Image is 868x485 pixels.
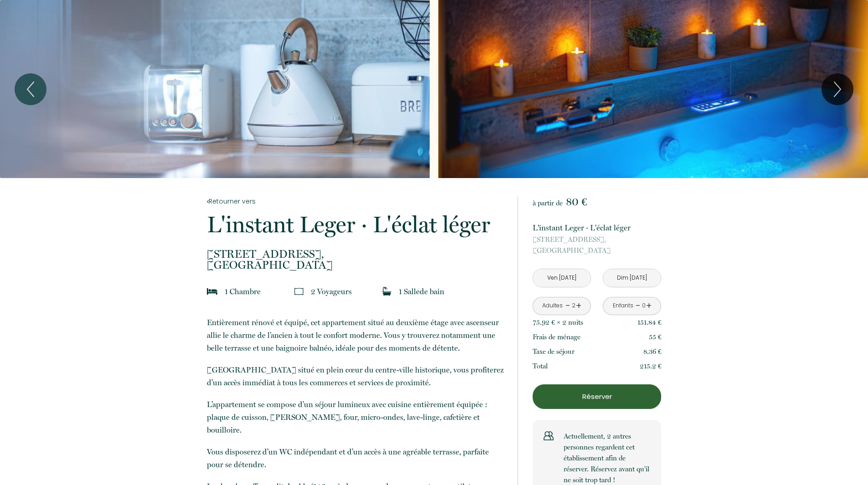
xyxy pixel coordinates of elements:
[533,346,575,357] p: Taxe de séjour
[636,299,641,313] a: -
[225,285,261,298] p: 1 Chambre
[637,317,662,328] p: 151.84 €
[603,269,661,287] input: Départ
[649,332,662,342] p: 55 €
[533,384,661,409] button: Réserver
[542,301,563,310] div: Adultes
[533,361,548,372] p: Total
[15,73,46,105] button: Previous
[207,445,506,471] p: Vous disposerez d’un WC indépendant et d’un accès à une agréable terrasse, parfaite pour se déten...
[822,73,853,105] button: Next
[643,346,662,357] p: 8.36 €
[640,361,662,372] p: 215.2 €
[399,285,444,298] p: 1 Salle de bain
[533,234,661,256] p: [GEOGRAPHIC_DATA]
[646,299,652,313] a: +
[207,249,506,271] p: [GEOGRAPHIC_DATA]
[207,213,506,236] p: L'instant Leger · L'éclat léger
[294,287,303,296] img: guests
[533,199,563,207] span: à partir de
[207,249,506,260] span: [STREET_ADDRESS],
[533,269,591,287] input: Arrivée
[533,317,583,328] p: 75.92 € × 2 nuit
[571,301,576,310] div: 2
[565,299,570,313] a: -
[533,221,661,234] p: L'instant Leger · L'éclat léger
[533,234,661,245] span: [STREET_ADDRESS],
[580,318,583,327] span: s
[207,363,506,389] p: [GEOGRAPHIC_DATA] situé en plein cœur du centre-ville historique, vous profiterez d’un accès immé...
[311,285,352,298] p: 2 Voyageur
[613,301,633,310] div: Enfants
[544,431,554,441] img: users
[349,287,352,296] span: s
[533,332,580,342] p: Frais de ménage
[207,316,506,354] p: Entièrement rénové et équipé, cet appartement situé au deuxième étage avec ascenseur allie le cha...
[566,195,587,208] span: 80 €
[576,299,581,313] a: +
[207,196,506,206] a: Retourner vers
[642,301,646,310] div: 0
[207,398,506,436] p: L’appartement se compose d’un séjour lumineux avec cuisine entièrement équipée : plaque de cuisso...
[536,391,658,402] p: Réserver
